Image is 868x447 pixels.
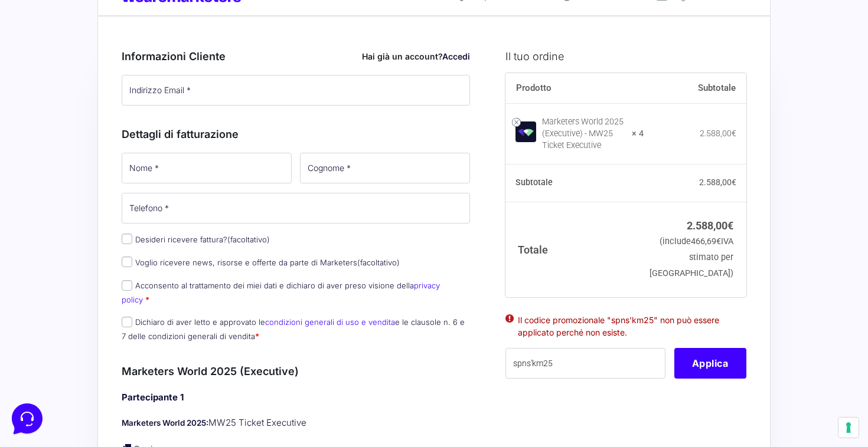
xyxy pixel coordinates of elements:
[9,9,198,28] h2: Ciao da Marketers 👋
[515,121,536,142] img: Marketers World 2025 (Executive) - MW25 Ticket Executive
[9,338,82,366] button: Home
[35,355,56,366] p: Home
[357,258,400,267] span: (facoltativo)
[182,355,199,366] p: Aiuto
[82,338,155,366] button: Messaggi
[674,348,746,379] button: Applica
[122,48,470,64] h3: Informazioni Cliente
[505,165,644,202] th: Subtotale
[265,317,395,327] a: condizioni generali di uso e vendita
[505,73,644,104] th: Prodotto
[19,47,100,57] span: Le tue conversazioni
[632,128,644,140] strong: × 4
[122,317,465,340] label: Dichiaro di aver letto e approvato le e le clausole n. 6 e 7 delle condizioni generali di vendita
[362,50,470,63] div: Hai già un account?
[122,416,470,430] p: MW25 Ticket Executive
[699,178,736,187] bdi: 2.588,00
[691,236,721,246] span: 466,69
[122,126,470,142] h3: Dettagli di fatturazione
[19,99,217,123] button: Inizia una conversazione
[122,75,470,106] input: Indirizzo Email *
[122,257,132,267] input: Voglio ricevere news, risorse e offerte da parte di Marketers(facoltativo)
[122,363,470,379] h3: Marketers World 2025 (Executive)
[700,129,736,138] bdi: 2.588,00
[27,172,193,183] input: Cerca un articolo...
[19,146,92,156] span: Trova una risposta
[122,235,270,244] label: Desideri ricevere fattura?
[687,219,733,232] bdi: 2.588,00
[227,235,270,244] span: (facoltativo)
[38,66,61,90] img: dark
[838,418,859,438] button: Le tue preferenze relative al consenso per le tecnologie di tracciamento
[102,355,134,366] p: Messaggi
[732,178,736,187] span: €
[77,106,174,116] span: Inizia una conversazione
[300,153,470,183] input: Cognome *
[505,48,746,64] h3: Il tuo ordine
[122,281,440,304] a: privacy policy
[154,338,227,366] button: Aiuto
[716,236,721,246] span: €
[122,280,132,291] input: Acconsento al trattamento dei miei dati e dichiaro di aver preso visione dellaprivacy policy
[19,66,43,90] img: dark
[57,66,80,90] img: dark
[650,236,733,278] small: (include IVA stimato per [GEOGRAPHIC_DATA])
[505,202,644,297] th: Totale
[732,129,736,138] span: €
[644,73,746,104] th: Subtotale
[727,219,733,232] span: €
[126,146,217,156] a: Apri Centro Assistenza
[518,314,734,338] li: Il codice promozionale "spns'km25" non può essere applicato perché non esiste.
[122,234,132,244] input: Desideri ricevere fattura?(facoltativo)
[9,401,45,436] iframe: Customerly Messenger Launcher
[442,51,470,61] a: Accedi
[122,317,132,327] input: Dichiaro di aver letto e approvato lecondizioni generali di uso e venditae le clausole n. 6 e 7 d...
[122,258,400,267] label: Voglio ricevere news, risorse e offerte da parte di Marketers
[122,281,440,304] label: Acconsento al trattamento dei miei dati e dichiaro di aver preso visione della
[505,348,665,379] input: Coupon
[122,193,470,224] input: Telefono *
[542,116,625,152] div: Marketers World 2025 (Executive) - MW25 Ticket Executive
[122,391,470,405] h4: Partecipante 1
[122,153,292,183] input: Nome *
[122,418,208,428] strong: Marketers World 2025:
